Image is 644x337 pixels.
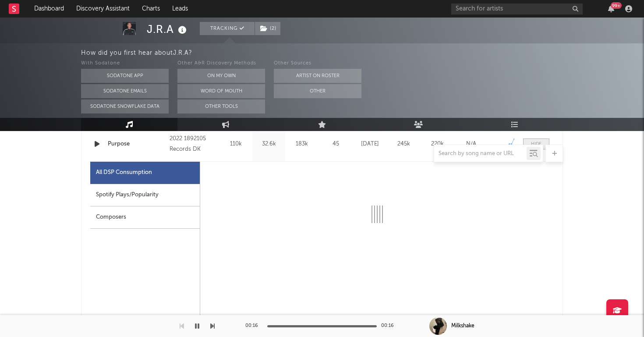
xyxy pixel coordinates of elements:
button: Artist on Roster [274,69,361,83]
input: Search for artists [451,4,583,14]
button: On My Own [177,69,265,83]
div: Composers [90,206,200,229]
button: Sodatone App [81,69,169,83]
div: All DSP Consumption [96,167,152,178]
div: 00:16 [245,321,263,331]
div: How did you first hear about J.R.A ? [81,48,644,58]
span: ( 2 ) [255,22,281,35]
div: Other Sources [274,58,361,69]
div: J.R.A [147,22,189,36]
button: Other Tools [177,99,265,114]
div: Spotify Plays/Popularity [90,184,200,206]
button: 99+ [608,5,614,12]
input: Search by song name or URL [434,150,527,157]
a: Purpose [108,140,165,149]
div: 2022 1892105 Records DK [170,134,217,155]
div: 99 + [611,2,622,9]
div: All DSP Consumption [90,162,200,184]
button: Sodatone Emails [81,84,169,98]
div: N/A [456,140,486,149]
div: With Sodatone [81,58,169,69]
div: 00:16 [381,321,399,331]
div: [DATE] [355,140,385,149]
button: Other [274,84,361,98]
div: Milkshake [451,322,474,330]
div: 183k [287,140,316,149]
div: 45 [320,140,351,149]
div: 110k [222,140,250,149]
div: 245k [389,140,418,149]
button: Sodatone Snowflake Data [81,99,169,114]
button: (2) [255,22,280,35]
div: 220k [423,140,452,149]
button: Tracking [200,22,255,35]
button: Word Of Mouth [177,84,265,98]
div: 32.6k [255,140,283,149]
div: Other A&R Discovery Methods [177,58,265,69]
